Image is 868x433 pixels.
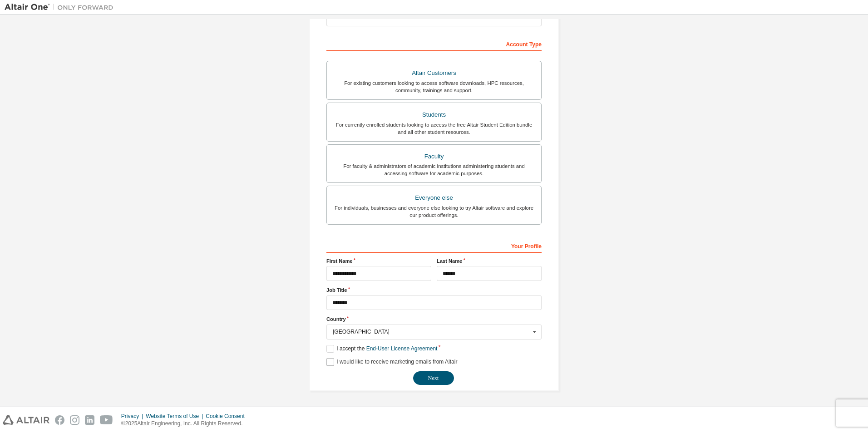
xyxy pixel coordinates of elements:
[326,315,542,323] label: Country
[326,358,457,366] label: I would like to receive marketing emails from Altair
[206,413,250,420] div: Cookie Consent
[55,415,64,425] img: facebook.svg
[326,257,431,265] label: First Name
[326,238,542,253] div: Your Profile
[5,3,118,12] img: Altair One
[332,150,536,163] div: Faculty
[366,345,438,352] a: End-User License Agreement
[333,329,530,335] div: [GEOGRAPHIC_DATA]
[332,79,536,94] div: For existing customers looking to access software downloads, HPC resources, community, trainings ...
[437,257,542,265] label: Last Name
[332,192,536,204] div: Everyone else
[413,371,454,385] button: Next
[70,415,79,425] img: instagram.svg
[332,67,536,79] div: Altair Customers
[326,36,542,51] div: Account Type
[332,204,536,219] div: For individuals, businesses and everyone else looking to try Altair software and explore our prod...
[100,415,113,425] img: youtube.svg
[85,415,94,425] img: linkedin.svg
[326,345,437,353] label: I accept the
[121,413,146,420] div: Privacy
[332,121,536,136] div: For currently enrolled students looking to access the free Altair Student Edition bundle and all ...
[332,108,536,121] div: Students
[121,420,250,428] p: © 2025 Altair Engineering, Inc. All Rights Reserved.
[3,415,49,425] img: altair_logo.svg
[146,413,206,420] div: Website Terms of Use
[332,162,536,177] div: For faculty & administrators of academic institutions administering students and accessing softwa...
[326,286,542,294] label: Job Title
